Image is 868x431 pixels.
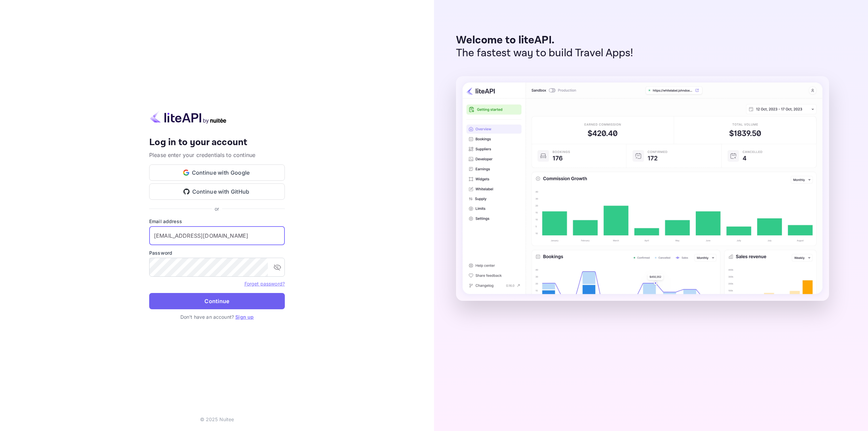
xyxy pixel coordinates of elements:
a: Forget password? [244,281,285,287]
button: Continue with GitHub [149,183,285,200]
input: Enter your email address [149,226,285,245]
label: Password [149,249,285,256]
label: Email address [149,218,285,225]
button: Continue with Google [149,164,285,181]
p: Don't have an account? [149,313,285,320]
a: Sign up [235,314,254,320]
img: liteapi [149,111,227,124]
p: Welcome to liteAPI. [456,34,633,47]
button: Continue [149,293,285,309]
a: Forget password? [244,280,285,287]
p: The fastest way to build Travel Apps! [456,47,633,60]
h4: Log in to your account [149,137,285,149]
button: toggle password visibility [271,260,284,274]
p: Please enter your credentials to continue [149,151,285,159]
img: liteAPI Dashboard Preview [456,76,829,301]
p: or [215,205,219,212]
p: © 2025 Nuitee [200,416,234,423]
